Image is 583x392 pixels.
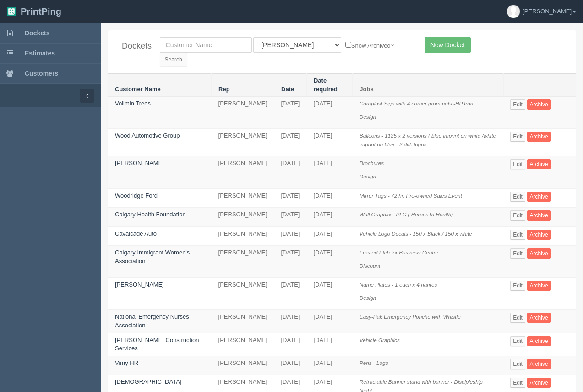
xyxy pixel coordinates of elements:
[510,132,525,142] a: Edit
[527,378,551,388] a: Archive
[306,356,352,375] td: [DATE]
[306,246,352,278] td: [DATE]
[527,313,551,323] a: Archive
[274,188,307,208] td: [DATE]
[274,310,307,333] td: [DATE]
[115,86,161,93] a: Customer Name
[306,156,352,188] td: [DATE]
[7,7,16,16] img: logo-3e63b451c926e2ac314895c53de4908e5d424f24456219fb08d385ab2e579770.png
[510,378,525,388] a: Edit
[212,278,274,310] td: [PERSON_NAME]
[360,360,388,366] i: Pens - Logo
[25,70,58,77] span: Customers
[25,29,49,37] span: Dockets
[360,263,380,269] i: Discount
[306,129,352,156] td: [DATE]
[115,132,180,139] a: Wood Automotive Group
[527,248,551,259] a: Archive
[274,208,307,227] td: [DATE]
[25,50,55,57] span: Estimates
[345,42,351,48] input: Show Archived?
[360,337,400,343] i: Vehicle Graphics
[353,74,503,97] th: Jobs
[281,86,294,93] a: Date
[306,208,352,227] td: [DATE]
[527,210,551,221] a: Archive
[212,246,274,278] td: [PERSON_NAME]
[306,97,352,129] td: [DATE]
[115,211,186,218] a: Calgary Health Foundation
[360,249,438,255] i: Frosted Etch for Business Centre
[160,53,187,66] input: Search
[510,159,525,169] a: Edit
[360,211,453,217] i: Wall Graphics -PLC ( Heroes In Health)
[115,100,151,107] a: Vollmin Trees
[510,248,525,259] a: Edit
[360,314,461,320] i: Easy-Pak Emergency Poncho with Whistle
[425,37,471,53] a: New Docket
[527,99,551,110] a: Archive
[306,226,352,246] td: [DATE]
[115,378,181,385] a: [DEMOGRAPHIC_DATA]
[212,208,274,227] td: [PERSON_NAME]
[212,226,274,246] td: [PERSON_NAME]
[122,42,146,51] h4: Dockets
[360,193,462,199] i: Mirror Tags - 72 hr. Pre-owned Sales Event
[360,282,437,287] i: Name Plates - 1 each x 4 names
[212,156,274,188] td: [PERSON_NAME]
[306,188,352,208] td: [DATE]
[212,97,274,129] td: [PERSON_NAME]
[115,192,158,199] a: Woodridge Ford
[510,336,525,346] a: Edit
[527,359,551,369] a: Archive
[274,129,307,156] td: [DATE]
[274,246,307,278] td: [DATE]
[306,278,352,310] td: [DATE]
[115,160,164,166] a: [PERSON_NAME]
[212,333,274,356] td: [PERSON_NAME]
[274,333,307,356] td: [DATE]
[360,173,376,179] i: Design
[510,313,525,323] a: Edit
[306,333,352,356] td: [DATE]
[212,188,274,208] td: [PERSON_NAME]
[160,37,252,53] input: Customer Name
[115,359,138,366] a: Vimy HR
[115,337,199,352] a: [PERSON_NAME] Construction Services
[115,313,189,329] a: National Emergency Nurses Association
[507,5,520,18] img: avatar_default-7531ab5dedf162e01f1e0bb0964e6a185e93c5c22dfe317fb01d7f8cd2b1632c.jpg
[306,310,352,333] td: [DATE]
[274,278,307,310] td: [DATE]
[274,156,307,188] td: [DATE]
[510,99,525,110] a: Edit
[527,281,551,291] a: Archive
[212,129,274,156] td: [PERSON_NAME]
[360,114,376,120] i: Design
[360,231,472,237] i: Vehicle Logo Decals - 150 x Black / 150 x white
[527,132,551,142] a: Archive
[510,359,525,369] a: Edit
[314,77,338,93] a: Date required
[274,226,307,246] td: [DATE]
[510,230,525,240] a: Edit
[274,97,307,129] td: [DATE]
[527,336,551,346] a: Archive
[115,230,157,237] a: Cavalcade Auto
[360,100,473,106] i: Coroplast Sign with 4 corner grommets -HP Iron
[345,40,394,50] label: Show Archived?
[527,230,551,240] a: Archive
[360,295,376,301] i: Design
[360,133,496,147] i: Balloons - 1125 x 2 versions ( blue imprint on white /white imprint on blue - 2 diff. logos
[510,210,525,221] a: Edit
[212,310,274,333] td: [PERSON_NAME]
[360,160,384,166] i: Brochures
[115,249,190,265] a: Calgary Immigrant Women's Association
[274,356,307,375] td: [DATE]
[212,356,274,375] td: [PERSON_NAME]
[527,159,551,169] a: Archive
[218,86,230,93] a: Rep
[115,281,164,288] a: [PERSON_NAME]
[510,281,525,291] a: Edit
[527,192,551,202] a: Archive
[510,192,525,202] a: Edit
